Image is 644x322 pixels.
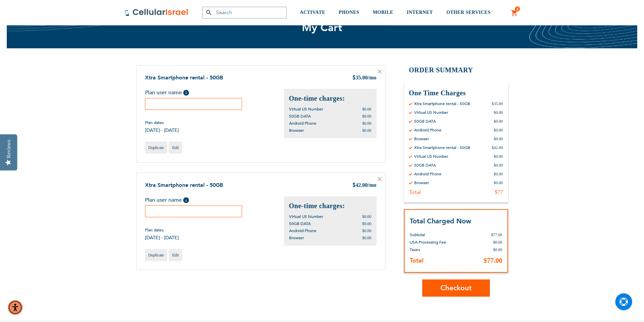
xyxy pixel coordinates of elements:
[516,6,519,12] span: 2
[148,145,164,150] span: Duplicate
[339,10,359,15] span: PHONES
[169,249,182,261] a: Edit
[414,101,470,106] div: Xtra Smartphone rental - 50GB
[362,228,372,233] span: $0.00
[145,181,223,189] a: Xtra Smartphone rental - 50GB
[169,142,182,154] a: Edit
[494,136,503,142] div: $0.00
[494,171,503,177] div: $0.00
[289,94,372,103] h2: One-time charges:
[440,283,472,293] span: Checkout
[352,182,356,190] span: $
[446,10,491,15] span: OTHER SERVICES
[145,249,168,261] a: Duplicate
[362,121,372,126] span: $0.00
[362,236,372,240] span: $0.00
[373,10,393,15] span: MOBILE
[145,234,179,241] span: [DATE] - [DATE]
[494,154,503,159] div: $0.00
[407,10,433,15] span: INTERNET
[145,196,182,204] span: Plan user name
[410,226,471,239] th: Subtotal
[511,9,518,17] a: 2
[409,189,421,196] div: Total
[494,163,503,168] div: $0.00
[352,74,356,82] span: $
[493,247,502,252] span: $0.00
[494,180,503,185] div: $0.00
[492,101,503,106] div: $35.00
[8,300,23,315] div: Accessibility Menu
[410,240,446,245] span: USA Processing Fee
[148,253,164,257] span: Duplicate
[145,89,182,96] span: Plan user name
[183,90,189,96] span: Help
[289,221,311,226] span: 50GB DATA
[414,154,448,159] div: Virtual US Number
[495,189,503,196] div: $77
[494,127,503,133] div: $0.00
[484,257,502,264] span: $77.00
[183,197,189,203] span: Help
[493,240,502,245] span: $0.00
[289,235,304,241] span: Browser
[362,107,372,112] span: $0.00
[422,279,490,297] button: Checkout
[145,120,179,125] span: Plan dates
[414,180,429,185] div: Browser
[302,21,342,35] span: My Cart
[368,182,377,188] span: /mo
[494,110,503,115] div: $0.00
[145,142,168,154] a: Duplicate
[289,228,316,233] span: Android Phone
[352,74,377,82] div: 35.00
[289,201,372,210] h2: One-time charges:
[410,217,471,226] strong: Total Charged Now
[414,119,436,124] div: 50GB DATA
[300,10,325,15] span: ACTIVATE
[414,136,429,142] div: Browser
[414,110,448,115] div: Virtual US Number
[414,171,442,177] div: Android Phone
[172,253,179,257] span: Edit
[289,121,316,126] span: Android Phone
[414,145,470,150] div: Xtra Smartphone rental - 50GB
[145,74,223,81] a: Xtra Smartphone rental - 50GB
[362,214,372,219] span: $0.00
[362,221,372,226] span: $0.00
[362,114,372,119] span: $0.00
[145,227,179,233] span: Plan dates
[289,214,323,219] span: Virtual US Number
[414,163,436,168] div: 50GB DATA
[404,65,508,75] h2: Order Summary
[368,75,377,80] span: /mo
[124,8,189,17] img: Cellular Israel Logo
[362,128,372,133] span: $0.00
[172,145,179,150] span: Edit
[492,145,503,150] div: $42.00
[6,140,12,158] div: Reviews
[289,128,304,133] span: Browser
[352,181,377,190] div: 42.00
[202,7,287,19] input: Search
[414,127,442,133] div: Android Phone
[289,114,311,119] span: 50GB DATA
[494,119,503,124] div: $0.00
[491,232,502,237] span: $77.00
[289,106,323,112] span: Virtual US Number
[410,246,471,253] th: Taxes
[410,256,424,265] strong: Total
[409,89,503,98] h3: One Time Charges
[145,127,179,133] span: [DATE] - [DATE]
